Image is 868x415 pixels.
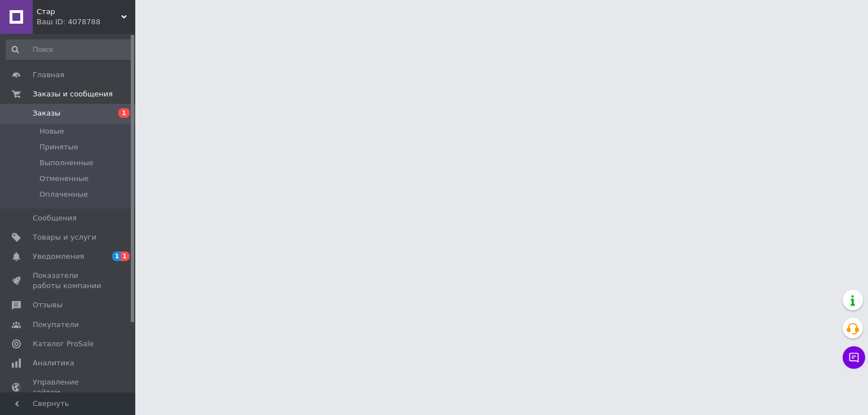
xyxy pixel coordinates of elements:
span: 1 [112,251,121,261]
input: Поиск [6,39,133,60]
span: Отзывы [33,300,63,310]
span: Уведомления [33,251,84,262]
span: Отмененные [39,174,88,184]
span: Товары и услуги [33,232,96,242]
div: Ваш ID: 4078788 [37,17,135,27]
span: Выполненные [39,158,94,168]
span: Главная [33,70,64,80]
span: 1 [121,251,130,261]
span: Стар [37,7,121,17]
span: Оплаченные [39,189,88,200]
span: Принятые [39,142,78,152]
span: Покупатели [33,320,79,330]
span: Управление сайтом [33,377,104,398]
span: Заказы [33,108,60,118]
button: Чат с покупателем [843,346,865,369]
span: Сообщения [33,213,77,223]
span: Показатели работы компании [33,271,104,291]
span: 1 [118,108,130,118]
span: Каталог ProSale [33,339,94,349]
span: Аналитика [33,358,74,368]
span: Новые [39,126,64,136]
span: Заказы и сообщения [33,89,113,99]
